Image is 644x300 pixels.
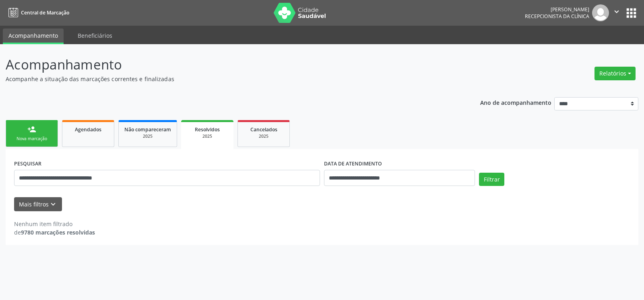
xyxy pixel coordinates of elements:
[49,200,58,209] i: keyboard_arrow_down
[21,9,69,16] span: Central de Marcação
[195,126,220,133] span: Resolvidos
[14,220,95,228] div: Nenhum item filtrado
[612,7,621,16] i: 
[609,4,624,21] button: 
[14,228,95,237] div: de
[525,13,589,20] span: Recepcionista da clínica
[525,6,589,13] div: [PERSON_NAME]
[480,97,551,107] p: Ano de acompanhamento
[187,133,228,139] div: 2025
[14,197,62,211] button: Mais filtroskeyboard_arrow_down
[244,133,284,139] div: 2025
[21,229,95,236] strong: 9780 marcações resolvidas
[3,29,64,44] a: Acompanhamento
[27,125,36,134] div: person_add
[624,6,638,20] button: apps
[124,126,171,133] span: Não compareceram
[6,55,448,75] p: Acompanhamento
[14,157,41,170] label: PESQUISAR
[594,67,636,80] button: Relatórios
[124,133,171,139] div: 2025
[250,126,277,133] span: Cancelados
[479,173,504,186] button: Filtrar
[592,4,609,21] img: img
[6,75,448,83] p: Acompanhe a situação das marcações correntes e finalizadas
[12,136,52,142] div: Nova marcação
[75,126,101,133] span: Agendados
[6,6,69,19] a: Central de Marcação
[324,157,382,170] label: DATA DE ATENDIMENTO
[72,29,118,43] a: Beneficiários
